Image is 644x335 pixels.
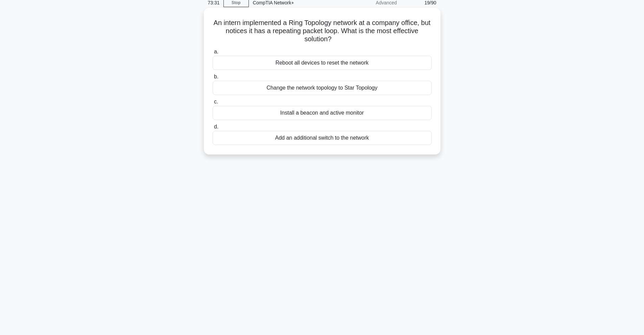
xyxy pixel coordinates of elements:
[213,131,432,145] div: Add an additional switch to the network
[214,74,218,79] span: b.
[214,49,218,54] span: a.
[214,99,218,104] span: c.
[213,81,432,95] div: Change the network topology to Star Topology
[214,124,218,129] span: d.
[213,106,432,120] div: Install a beacon and active monitor
[212,19,432,44] h5: An intern implemented a Ring Topology network at a company office, but notices it has a repeating...
[213,56,432,70] div: Reboot all devices to reset the network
